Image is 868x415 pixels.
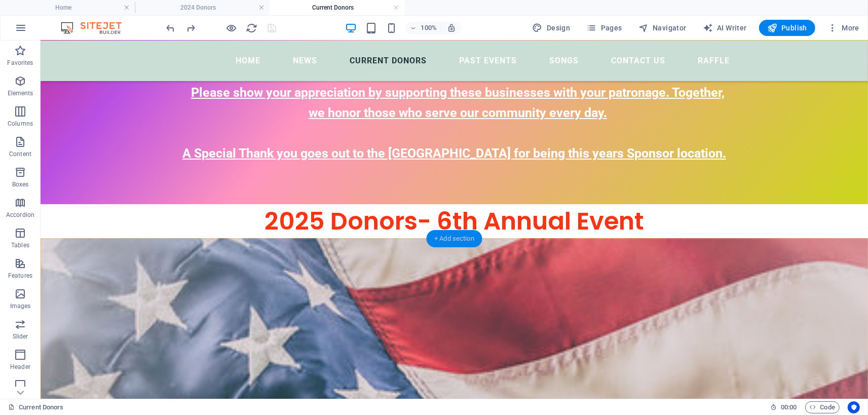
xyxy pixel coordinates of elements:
i: On resize automatically adjust zoom level to fit chosen device. [447,23,456,32]
span: AI Writer [703,23,747,33]
p: Header [10,363,30,371]
a: Click to cancel selection. Double-click to open Pages [8,401,63,413]
p: Boxes [12,180,29,188]
button: Code [805,401,840,413]
button: redo [185,22,197,34]
button: AI Writer [699,20,751,36]
span: Publish [767,23,807,33]
p: Favorites [7,59,33,67]
p: Accordion [6,211,34,219]
i: Reload page [246,22,258,34]
p: Features [8,272,32,280]
p: Images [10,302,31,310]
button: 100% [405,22,441,34]
p: Content [9,150,31,158]
button: Usercentrics [848,401,860,413]
h6: Session time [770,401,797,413]
h6: 100% [421,22,437,34]
p: Columns [8,120,33,128]
button: Navigator [634,20,691,36]
i: Redo: Add element (Ctrl+Y, ⌘+Y) [185,22,197,34]
h4: 2024 Donors [135,2,270,13]
button: Pages [582,20,626,36]
img: Editor Logo [58,22,134,34]
div: + Add section [426,230,482,247]
span: Pages [586,23,622,33]
span: 00 00 [781,401,797,413]
div: Design (Ctrl+Alt+Y) [529,20,575,36]
span: : [788,403,789,411]
button: reload [246,22,258,34]
i: Undo: Change gallery images (Ctrl+Z) [165,22,177,34]
button: More [823,20,863,36]
p: Elements [8,89,33,97]
button: Click here to leave preview mode and continue editing [225,22,238,34]
span: Navigator [638,23,687,33]
span: Code [810,401,835,413]
button: Design [529,20,575,36]
span: More [827,23,859,33]
span: Design [533,23,571,33]
p: Tables [11,241,29,249]
p: Slider [13,332,28,341]
button: Publish [759,20,815,36]
button: undo [165,22,177,34]
h4: Current Donors [270,2,404,13]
